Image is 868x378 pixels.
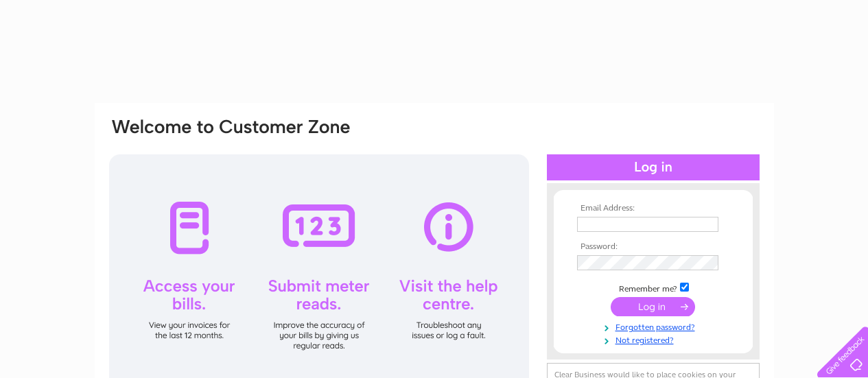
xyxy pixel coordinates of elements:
a: Forgotten password? [577,320,733,333]
a: Not registered? [577,333,733,346]
th: Email Address: [574,204,733,213]
input: Submit [611,297,695,316]
th: Password: [574,242,733,252]
td: Remember me? [574,281,733,294]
